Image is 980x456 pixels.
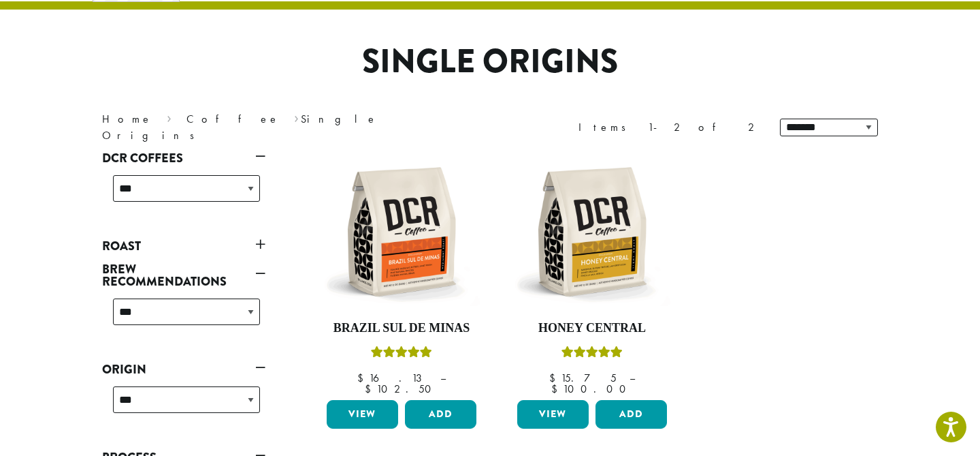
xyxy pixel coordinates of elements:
[323,153,480,310] img: DCR-12oz-Brazil-Sul-De-Minas-Stock-scaled.png
[365,382,438,396] bdi: 102.50
[595,400,667,429] button: Add
[186,112,280,126] a: Coffee
[323,321,480,336] h4: Brazil Sul De Minas
[294,106,299,127] span: ›
[357,371,369,385] span: $
[551,382,632,396] bdi: 100.00
[323,153,480,395] a: Brazil Sul De MinasRated 5.00 out of 5
[440,371,446,385] span: –
[102,381,265,429] div: Origin
[357,371,427,385] bdi: 16.13
[327,400,398,429] a: View
[630,371,635,385] span: –
[578,119,759,136] div: Items 1-2 of 2
[167,106,171,127] span: ›
[102,111,470,144] nav: Breadcrumb
[102,293,265,341] div: Brew Recommendations
[514,321,670,336] h4: Honey Central
[365,382,376,396] span: $
[102,358,265,381] a: Origin
[92,42,888,82] h1: Single Origins
[102,170,265,218] div: DCR Coffees
[514,153,670,310] img: DCR-12oz-Honey-Central-Stock-scaled.png
[102,234,265,258] a: Roast
[549,371,561,385] span: $
[549,371,617,385] bdi: 15.75
[371,344,432,365] div: Rated 5.00 out of 5
[102,258,265,293] a: Brew Recommendations
[561,344,623,365] div: Rated 5.00 out of 5
[102,112,152,126] a: Home
[514,153,670,395] a: Honey CentralRated 5.00 out of 5
[405,400,476,429] button: Add
[551,382,563,396] span: $
[517,400,589,429] a: View
[102,147,265,170] a: DCR Coffees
